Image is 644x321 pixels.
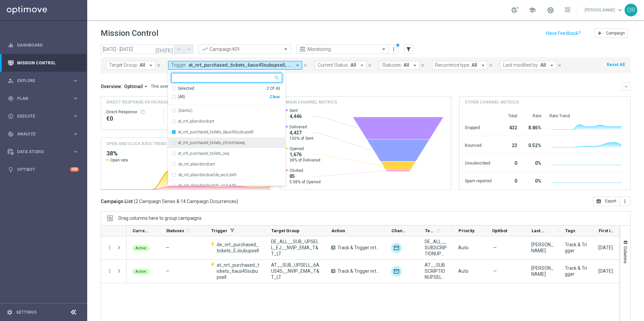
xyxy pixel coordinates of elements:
span: Trigger [211,228,227,233]
img: Optimail [391,243,402,253]
div: 23 [500,139,517,150]
div: (blanks) [171,105,282,116]
span: Last modified by: [503,62,539,68]
div: Magdalena Zazula [531,242,553,254]
colored-tag: Active [132,268,150,274]
label: de_nrt_abandondcartde_inclL649 [178,184,236,188]
div: Selected [178,86,194,91]
div: Mission Control [7,60,79,66]
h4: Main channel metrics [286,99,337,105]
i: keyboard_arrow_right [72,148,79,155]
div: Direct Response [106,109,158,115]
div: 12 Aug 2025, Tuesday [598,268,613,274]
div: Rate [525,113,541,119]
span: AT__SUB_UPSELL_6AUS45__NVIP_EMA_T&T_LT [271,262,320,280]
button: lightbulb Optibot +10 [7,167,79,172]
button: equalizer Dashboard [7,43,79,48]
div: 0% [525,175,541,186]
div: Press SPACE to select this row. [101,260,126,283]
i: keyboard_arrow_right [72,95,79,102]
i: play_circle_outline [8,113,14,119]
i: arrow_drop_down [294,62,301,68]
i: open_in_browser [596,199,601,204]
span: Active [136,246,146,250]
i: more_vert [622,199,628,204]
span: Opened [289,146,320,151]
span: Plan [17,97,72,101]
span: DE_ALL__SUBSCRIPTIONUPSELL__NVIP_EMA_T&T_LT [425,239,447,257]
i: keyboard_arrow_right [72,113,79,119]
span: Trigger: [171,62,187,68]
button: Statuses: All arrow_drop_down [379,61,420,70]
div: 0 [500,175,517,186]
span: Execute [17,114,72,118]
button: more_vert [390,45,397,53]
div: Data Studio keyboard_arrow_right [7,149,79,154]
div: OR [625,4,637,16]
span: Target Group: [109,62,138,68]
span: DE_ALL__SUB_UPSELL_EJ__NVIP_EMA_T&T_LT [271,239,320,257]
button: arrow_back [174,45,184,54]
button: gps_fixed Plan keyboard_arrow_right [7,96,79,101]
i: lightbulb [8,167,14,173]
i: arrow_drop_down [359,62,365,68]
img: Optimail [391,266,402,277]
span: 2 Campaign Series & 14 Campaign Occurrences [136,198,236,204]
span: Campaign [606,31,625,36]
button: track_changes Analyze keyboard_arrow_right [7,131,79,137]
a: Settings [16,310,37,314]
i: close [303,63,308,68]
span: Analyze [17,132,72,136]
div: de_nrt_abandondcartde_exclL649 [171,170,282,180]
button: Optimail arrow_drop_down [122,83,151,89]
label: at_nrt_purchased_tickets_christmaseg [178,141,245,145]
span: Priority [459,228,475,233]
colored-tag: Active [132,245,150,251]
button: close [420,62,426,69]
span: Current Status [132,228,149,233]
span: Templates [425,228,435,233]
i: person_search [8,78,14,84]
span: — [166,245,169,250]
i: trending_up [201,46,208,53]
span: Columns [623,246,628,263]
span: Statuses: [382,62,402,68]
button: close [302,62,308,69]
div: Spam reported [465,175,492,186]
div: at_nrt_purchased_tickets_seg [171,148,282,159]
span: 5.08% of Opened [289,179,321,185]
button: keyboard_arrow_down [622,82,631,91]
span: keyboard_arrow_down [616,6,624,14]
h1: Mission Control [101,28,158,38]
i: arrow_drop_down [412,62,418,68]
h4: Other channel metrics [465,99,519,105]
span: Tags [565,228,575,233]
label: at_nrt_purchased_tickets_6aus45subupsell [178,130,254,134]
i: more_vert [107,268,113,274]
div: Analyze [8,131,72,137]
div: Explore [8,78,72,84]
i: arrow_drop_down [148,62,154,68]
button: close [488,62,494,69]
label: de_nrt_abandondcartde_exclL649 [178,173,236,177]
i: arrow_drop_down [480,62,486,68]
span: A [331,269,335,273]
span: ( [134,198,136,204]
span: de_nrt_purchased_tickets_EJsubupsell [217,242,260,254]
div: person_search Explore keyboard_arrow_right [7,78,79,83]
i: add [597,30,602,36]
i: more_vert [107,245,113,251]
h3: Overview: [101,83,122,89]
h3: Campaign List [101,198,238,204]
i: keyboard_arrow_right [72,77,79,84]
i: more_vert [391,47,396,52]
div: de_nrt_abandondcartde_inclL649 [171,180,282,191]
span: Sent [289,108,302,113]
span: All [351,62,356,68]
span: All [404,62,409,68]
span: Recurrence type: [435,62,470,68]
